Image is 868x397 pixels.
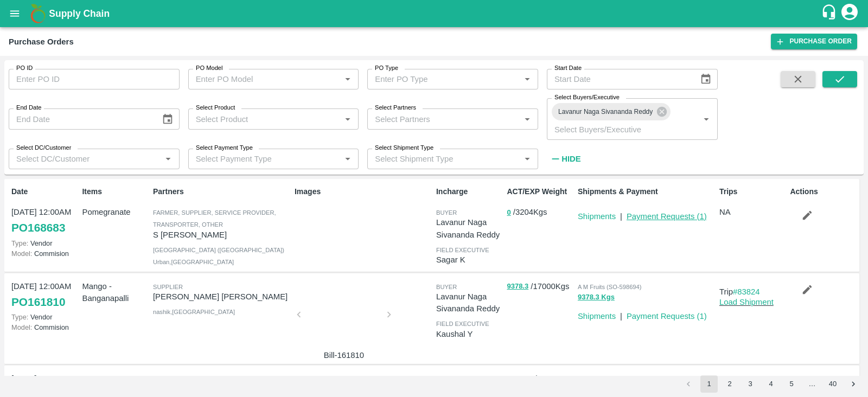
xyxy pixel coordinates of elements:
[507,280,528,293] button: 9378.3
[436,186,502,197] p: Incharge
[695,69,716,89] button: Choose date
[196,104,235,112] label: Select Product
[436,216,502,241] p: Lavanur Naga Sivananda Reddy
[153,186,290,197] p: Partners
[719,186,786,197] p: Trips
[11,323,32,331] span: Model:
[9,69,180,89] input: Enter PO ID
[520,72,534,86] button: Open
[295,186,432,197] p: Images
[554,64,582,73] label: Start Date
[520,112,534,126] button: Open
[507,206,573,219] p: / 3204 Kgs
[49,8,110,19] b: Supply Chain
[578,186,715,197] p: Shipments & Payment
[578,291,615,304] button: 9378.3 Kgs
[11,249,32,258] span: Model:
[192,112,338,126] input: Select Product
[520,152,534,166] button: Open
[554,93,620,102] label: Select Buyers/Executive
[9,108,153,129] input: End Date
[11,186,78,197] p: Date
[719,206,786,218] p: NA
[436,291,502,315] p: Lavanur Naga Sivananda Reddy
[436,247,489,253] span: field executive
[627,312,707,321] a: Payment Requests (1)
[783,375,800,393] button: Go to page 5
[153,247,284,265] span: [GEOGRAPHIC_DATA] ([GEOGRAPHIC_DATA]) Urban , [GEOGRAPHIC_DATA]
[507,207,510,219] button: 0
[12,152,158,166] input: Select DC/Customer
[196,144,253,152] label: Select Payment Type
[192,72,338,86] input: Enter PO Model
[49,6,821,21] a: Supply Chain
[27,3,49,24] img: logo
[719,286,786,298] p: Trip
[578,284,641,290] span: A M Fruits (SO-598694)
[82,280,148,305] p: Mango - Banganapalli
[824,375,841,393] button: Go to page 40
[11,373,78,385] p: [DATE] 12:00AM
[2,1,27,26] button: open drawer
[11,312,78,322] p: Vendor
[547,69,691,89] input: Start Date
[341,112,355,126] button: Open
[16,64,33,73] label: PO ID
[762,375,780,393] button: Go to page 4
[436,209,457,216] span: buyer
[341,152,355,166] button: Open
[552,103,671,120] div: Lavanur Naga Sivananda Reddy
[699,112,713,126] button: Open
[436,254,502,266] p: Sagar K
[578,212,616,221] a: Shipments
[547,150,584,168] button: Hide
[341,72,355,86] button: Open
[803,379,821,389] div: …
[733,287,760,296] a: #83824
[303,349,385,361] p: Bill-161810
[11,292,65,312] a: PO161810
[192,152,324,166] input: Select Payment Type
[153,291,290,303] p: [PERSON_NAME] [PERSON_NAME]
[9,35,74,49] div: Purchase Orders
[82,373,148,397] p: Mango - Banganapalli
[153,284,183,290] span: Supplier
[721,375,738,393] button: Go to page 2
[840,2,859,25] div: account of current user
[11,238,78,248] p: Vendor
[507,373,573,385] p: / 17000 Kgs
[742,375,759,393] button: Go to page 3
[550,122,682,136] input: Select Buyers/Executive
[436,284,457,290] span: buyer
[82,186,148,197] p: Items
[578,312,616,321] a: Shipments
[616,306,622,322] div: |
[561,155,580,163] strong: Hide
[771,34,857,49] a: Purchase Order
[507,373,532,386] button: 16239.3
[375,64,398,73] label: PO Type
[616,206,622,222] div: |
[821,4,840,23] div: customer-support
[153,229,290,241] p: S [PERSON_NAME]
[371,112,517,126] input: Select Partners
[11,313,28,321] span: Type:
[375,144,433,152] label: Select Shipment Type
[678,375,864,393] nav: pagination navigation
[11,218,65,238] a: PO168683
[11,322,78,332] p: Commision
[11,248,78,259] p: Commision
[371,152,503,166] input: Select Shipment Type
[16,104,41,112] label: End Date
[845,375,862,393] button: Go to next page
[16,144,71,152] label: Select DC/Customer
[436,321,489,327] span: field executive
[196,64,223,73] label: PO Model
[82,206,148,218] p: Pomegranate
[11,239,28,247] span: Type:
[700,375,718,393] button: page 1
[790,186,856,197] p: Actions
[153,209,276,228] span: Farmer, Supplier, Service Provider, Transporter, Other
[11,280,78,292] p: [DATE] 12:00AM
[507,280,573,293] p: / 17000 Kgs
